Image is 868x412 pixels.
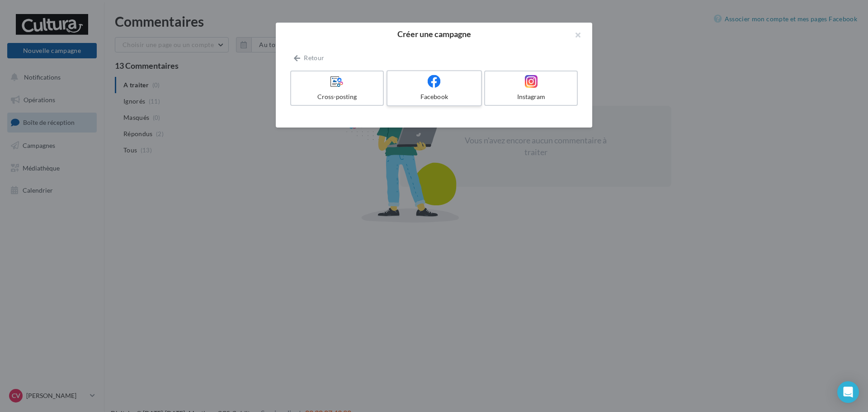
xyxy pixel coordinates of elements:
[391,92,477,101] div: Facebook
[489,92,573,101] div: Instagram
[837,381,859,403] div: Open Intercom Messenger
[295,92,379,101] div: Cross-posting
[290,52,328,63] button: Retour
[290,30,578,38] h2: Créer une campagne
